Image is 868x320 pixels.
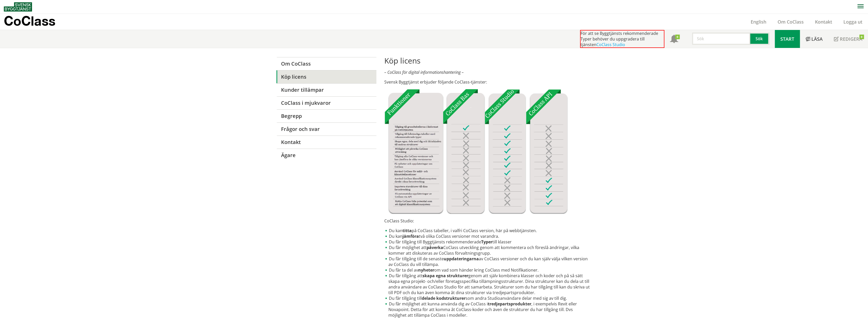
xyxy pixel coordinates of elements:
strong: skapa egna strukturer [422,273,468,278]
strong: titta [402,228,411,233]
span: Redigera [840,36,862,42]
a: CoClass [4,14,66,30]
a: Om CoClass [772,19,809,25]
a: English [745,19,772,25]
li: Du kan på CoClass tabeller, i valfri CoClass version, här på webbtjänsten. [384,228,591,233]
a: CoClass Studio [596,42,625,47]
input: Sök [692,33,750,45]
a: Redigera [828,30,868,48]
span: Läsa [811,36,823,42]
li: Du får ta del av om vad som händer kring CoClass med Notifikationer. [384,267,591,273]
li: Du får tillgång till Byggtjänsts rekommenderade till klasser [384,239,591,245]
div: För att se Byggtjänsts rekommenderade Typer behöver du uppgradera till tjänsten [580,30,664,48]
p: CoClass [4,18,55,24]
a: CoClass i mjukvaror [276,96,376,109]
a: Logga ut [838,19,868,25]
li: Du får möjlighet att CoClass utveckling genom att kommentera och föreslå ändringar, vilka kommer ... [384,245,591,256]
strong: delade kodstrukturer [421,295,465,301]
a: Kontakt [276,136,376,149]
img: Svensk Byggtjänst [4,2,32,12]
strong: tredjepartsprodukter [488,301,531,307]
li: Du får tillgång till som andra Studioanvändare delar med sig av till dig. [384,295,591,301]
a: Kunder tillämpar [276,83,376,96]
li: Du får tillgång att genom att själv kombinera klasser och koder och på så sätt skapa egna projekt... [384,273,591,295]
span: Start [780,36,794,42]
strong: Typer [481,239,492,245]
a: Kontakt [809,19,838,25]
strong: uppdateringarna [443,256,479,262]
li: Du får tillgång till de senaste av CoClass versioner och du kan själv välja vilken version av CoC... [384,256,591,267]
a: Köp licens [276,70,376,83]
span: Notifikationer [670,35,678,44]
a: Läsa [800,30,828,48]
a: Ägare [276,149,376,162]
p: Svensk Byggtjänst erbjuder följande CoClass-tjänster: [384,79,591,85]
img: Tjnster-Tabell_CoClassBas-Studio-API2022-12-22.jpg [384,89,568,214]
strong: påverka [426,245,443,250]
em: – CoClass för digital informationshantering – [384,69,463,75]
a: Om CoClass [276,57,376,70]
p: CoClass Studio: [384,218,591,224]
a: Start [775,30,800,48]
h1: Köp licens [384,56,591,65]
strong: nyheter [418,267,434,273]
a: Begrepp [276,109,376,122]
li: Du kan två olika CoClass versioner mot varandra. [384,233,591,239]
button: Sök [750,33,769,45]
strong: jämföra [402,233,419,239]
a: Frågor och svar [276,122,376,136]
